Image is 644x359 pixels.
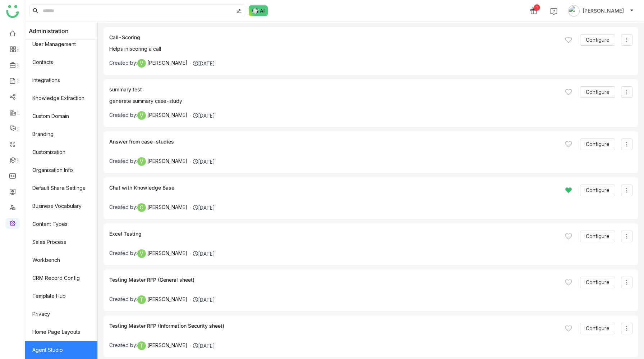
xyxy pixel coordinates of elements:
[586,278,609,286] span: Configure
[147,112,188,118] span: [PERSON_NAME]
[25,215,97,233] a: Content Types
[193,159,215,165] div: [DATE]
[25,305,97,323] a: Privacy
[580,86,615,98] button: Configure
[25,125,97,143] a: Branding
[109,59,188,68] div: Created by:
[25,269,97,287] a: CRM Record Config
[193,113,215,119] div: [DATE]
[25,323,97,341] a: Home Page Layouts
[580,138,615,150] button: Configure
[534,4,540,11] div: 1
[109,157,188,166] div: Created by:
[25,89,97,107] a: Knowledge Extraction
[193,60,215,67] div: [DATE]
[147,204,188,210] span: [PERSON_NAME]
[29,22,69,40] span: Administration
[25,71,97,89] a: Integrations
[140,59,143,68] span: V
[25,251,97,269] a: Workbench
[109,111,188,120] div: Created by:
[25,161,97,179] a: Organization Info
[25,233,97,251] a: Sales Process
[25,143,97,161] a: Customization
[586,232,609,240] span: Configure
[140,157,143,166] span: V
[147,60,188,66] span: [PERSON_NAME]
[193,251,215,257] div: [DATE]
[109,341,188,350] div: Created by:
[147,250,188,256] span: [PERSON_NAME]
[568,5,580,17] img: avatar
[193,205,215,211] div: [DATE]
[147,158,188,164] span: [PERSON_NAME]
[586,324,609,332] span: Configure
[109,323,224,334] div: Testing Master RFP (Information Security sheet)
[586,140,609,148] span: Configure
[147,342,188,348] span: [PERSON_NAME]
[236,8,242,14] img: search-type.svg
[193,343,215,349] div: [DATE]
[109,249,188,258] div: Created by:
[567,5,635,17] button: [PERSON_NAME]
[25,179,97,197] a: Default Share Settings
[193,297,215,303] div: [DATE]
[109,98,632,104] div: generate summary case-study
[109,86,142,98] div: summary test
[109,231,142,242] div: Excel Testing
[583,7,624,15] span: [PERSON_NAME]
[580,277,615,288] button: Configure
[25,287,97,305] a: Template Hub
[140,203,143,212] span: C
[580,231,615,242] button: Configure
[6,5,19,18] img: logo
[580,34,615,46] button: Configure
[25,107,97,125] a: Custom Domain
[109,34,140,46] div: Call-Scoring
[580,185,615,196] button: Configure
[109,46,632,52] div: Helps in scoring a call
[586,186,609,194] span: Configure
[109,277,194,288] div: Testing Master RFP (General sheet)
[109,138,174,150] div: Answer from case-studies
[147,296,188,302] span: [PERSON_NAME]
[109,295,188,304] div: Created by:
[140,249,143,258] span: V
[25,197,97,215] a: Business Vocabulary
[140,341,143,350] span: T
[249,5,268,16] img: ask-buddy-normal.svg
[25,35,97,53] a: User Management
[109,203,188,212] div: Created by:
[109,185,174,196] div: Chat with Knowledge Base
[586,88,609,96] span: Configure
[25,53,97,71] a: Contacts
[140,295,143,304] span: T
[550,8,557,15] img: help.svg
[140,111,143,120] span: V
[25,341,97,359] a: Agent Studio
[586,36,609,44] span: Configure
[580,323,615,334] button: Configure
